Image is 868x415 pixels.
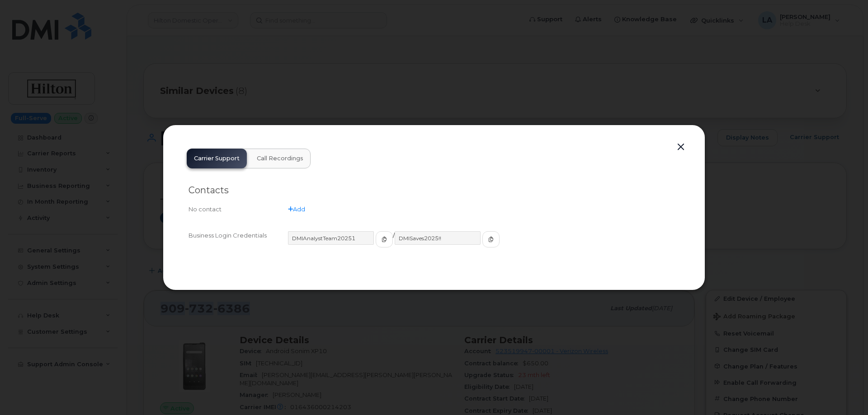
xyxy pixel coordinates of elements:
[288,205,305,213] a: Add
[257,155,303,162] span: Call Recordings
[376,231,393,247] button: copy to clipboard
[829,376,861,408] iframe: Messenger Launcher
[288,231,679,256] div: /
[189,185,679,196] h2: Contacts
[482,231,500,247] button: copy to clipboard
[189,205,288,214] div: No contact
[189,231,288,256] div: Business Login Credentials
